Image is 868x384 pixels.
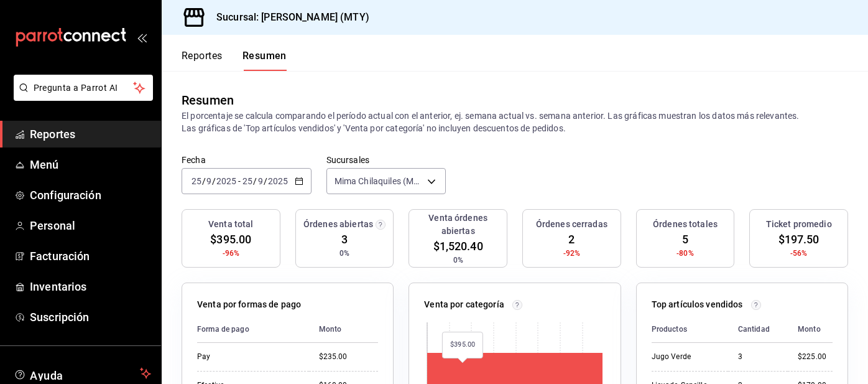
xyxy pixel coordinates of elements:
span: Inventarios [30,278,151,295]
input: ---- [267,176,289,186]
h3: Órdenes cerradas [536,218,607,231]
button: Pregunta a Parrot AI [14,75,153,101]
button: Resumen [242,50,287,71]
span: 5 [682,231,688,248]
span: 2 [568,231,575,248]
input: -- [206,176,212,186]
div: $225.00 [798,352,833,362]
th: Cantidad [728,316,788,343]
div: $235.00 [319,352,379,362]
span: Ayuda [30,366,135,381]
h3: Órdenes totales [653,218,718,231]
input: -- [257,176,264,186]
th: Productos [652,316,728,343]
span: Reportes [30,126,151,143]
div: Jugo Verde [652,352,718,362]
h3: Venta total [208,218,253,231]
span: / [212,176,216,186]
th: Monto [309,316,379,343]
span: / [202,176,206,186]
div: Resumen [182,91,234,110]
p: El porcentaje se calcula comparando el período actual con el anterior, ej. semana actual vs. sema... [182,110,848,134]
span: 0% [339,248,349,259]
input: -- [191,176,202,186]
span: / [253,176,257,186]
p: Venta por formas de pago [197,298,301,311]
div: 3 [738,352,778,362]
h3: Ticket promedio [766,218,832,231]
button: open_drawer_menu [137,32,147,42]
span: Pregunta a Parrot AI [34,82,134,95]
input: -- [242,176,253,186]
span: Menú [30,156,151,173]
span: $395.00 [210,231,251,248]
span: $1,520.40 [433,238,483,255]
p: Venta por categoría [424,298,504,311]
th: Monto [788,316,833,343]
p: Top artículos vendidos [652,298,743,311]
input: ---- [216,176,237,186]
h3: Órdenes abiertas [303,218,373,231]
span: Personal [30,217,151,234]
h3: Venta órdenes abiertas [414,212,502,238]
h3: Sucursal: [PERSON_NAME] (MTY) [206,10,369,25]
span: / [264,176,267,186]
span: $197.50 [778,231,820,248]
span: Mima Chilaquiles (MTY) [335,175,423,187]
span: -80% [676,248,694,259]
div: navigation tabs [182,50,287,71]
span: 0% [453,255,463,266]
a: Pregunta a Parrot AI [9,90,153,103]
span: 3 [341,231,348,248]
label: Fecha [182,156,312,164]
span: Configuración [30,187,151,204]
span: - [238,176,241,186]
div: Pay [197,352,299,362]
span: -96% [223,248,240,259]
span: Facturación [30,248,151,265]
button: Reportes [182,50,223,71]
span: Suscripción [30,309,151,325]
label: Sucursales [326,156,446,164]
th: Forma de pago [197,316,309,343]
span: -56% [790,248,808,259]
span: -92% [563,248,581,259]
